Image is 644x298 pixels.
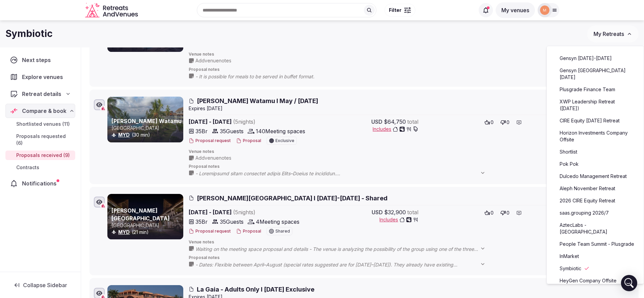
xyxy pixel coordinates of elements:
span: Shortlisted venues (11) [16,121,70,127]
button: Collapse Sidebar [5,278,75,293]
span: 140 Meeting spaces [256,127,305,135]
span: ( 5 night s ) [233,209,255,216]
span: [PERSON_NAME][GEOGRAPHIC_DATA] I [DATE]-[DATE] - Shared [197,194,388,202]
span: Venue notes [189,149,634,155]
img: marina [540,5,549,15]
div: (21 min) [111,229,182,236]
span: Proposal notes [189,255,634,261]
span: Retreat details [22,90,61,98]
span: Notifications [22,179,59,187]
span: La Gaia - Adults Only I [DATE] Exclusive [197,285,314,294]
a: HeyGen Company Offsite [554,275,637,286]
a: InMarket [554,251,637,262]
a: Proposals received (9) [5,151,75,160]
span: 35 Br [195,218,208,226]
span: Venue notes [189,52,634,57]
button: MYD [118,132,130,138]
span: Venue notes [189,239,634,245]
span: Compare & book [22,107,66,115]
a: [PERSON_NAME][GEOGRAPHIC_DATA] [111,207,170,221]
a: Shortlist [554,146,637,157]
p: [GEOGRAPHIC_DATA] [111,125,182,132]
span: USD [372,208,383,216]
span: Collapse Sidebar [23,282,67,289]
span: - It is possible for meals to be served in buffet format. [195,73,328,80]
button: 0 [482,118,496,127]
span: Add venue notes [195,57,231,64]
a: Visit the homepage [85,3,139,18]
span: [DATE] - [DATE] [189,208,308,216]
span: 0 [506,210,510,216]
a: Proposals requested (6) [5,132,75,148]
a: Explore venues [5,70,75,84]
span: Contracts [16,164,39,171]
button: Proposal [236,229,261,234]
span: Add venue notes [195,155,231,161]
a: XWP Leadership Retreat ([DATE]) [554,96,637,114]
a: [PERSON_NAME] Watamu [111,118,182,124]
span: Proposal notes [189,67,634,73]
button: Proposal request [189,138,231,144]
span: $64,750 [384,118,406,126]
span: Proposals requested (6) [16,133,72,146]
div: (30 min) [111,132,182,138]
a: Dulcedo Management Retreat [554,171,637,182]
span: 35 Guests [220,218,244,226]
p: [GEOGRAPHIC_DATA] [111,222,182,229]
a: Shortlisted venues (11) [5,119,75,129]
span: Proposal notes [189,164,634,170]
span: 0 [491,119,494,126]
div: Expire s [DATE] [189,105,634,112]
a: saas.grouping 2026/7 [554,207,637,218]
a: Gensyn [GEOGRAPHIC_DATA] [DATE] [554,65,637,83]
span: 35 Guests [220,127,244,135]
span: Proposals received (9) [16,152,70,159]
a: MYD [118,229,130,235]
button: 0 [482,208,496,218]
button: MYD [118,229,130,236]
a: Horizon Investments Company Offsite [554,127,637,145]
span: - Dates: Flexible between April–August (special rates suggested are for [DATE]–[DATE]). They alre... [195,261,492,268]
button: 0 [498,208,512,218]
button: My venues [496,2,535,18]
a: 2026 CIRE Equity Retreat [554,195,637,206]
button: Filter [385,4,415,17]
span: - Loremipsumd sitam consectet adipis Elits–Doeius te incididun. - Utla etd mag aliqua enimadmin –... [195,170,492,177]
button: My Retreats [587,25,639,42]
a: My venues [496,7,535,14]
a: CIRE Equity [DATE] Retreat [554,115,637,126]
svg: Retreats and Venues company logo [85,3,139,18]
span: ( 5 night s ) [233,118,255,125]
span: 35 Br [195,127,208,135]
span: Next steps [22,56,54,64]
a: MYD [118,132,130,138]
button: Proposal [236,138,261,144]
span: total [407,118,418,126]
span: My Retreats [594,31,624,37]
span: 0 [491,210,494,216]
span: [PERSON_NAME] Watamu I May / [DATE] [197,97,318,105]
span: [DATE] - [DATE] [189,118,308,126]
div: Open Intercom Messenger [621,275,637,291]
span: Explore venues [22,73,66,81]
button: Includes [379,216,418,223]
span: Filter [389,7,401,14]
span: USD [371,118,382,126]
a: People Team Summit - Plusgrade [554,239,637,250]
button: Includes [373,126,418,133]
a: Plusgrade Finance Team [554,84,637,95]
a: Notifications [5,176,75,191]
span: 4 Meeting spaces [256,218,299,226]
button: Proposal request [189,229,231,234]
span: 0 [506,119,510,126]
a: Gensyn [DATE]-[DATE] [554,53,637,64]
span: total [407,208,418,216]
span: Shared [275,229,290,233]
span: Exclusive [275,139,294,143]
a: Pok Pok [554,159,637,170]
a: Aleph November Retreat [554,183,637,194]
span: $32,900 [384,208,406,216]
button: 0 [498,118,512,127]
